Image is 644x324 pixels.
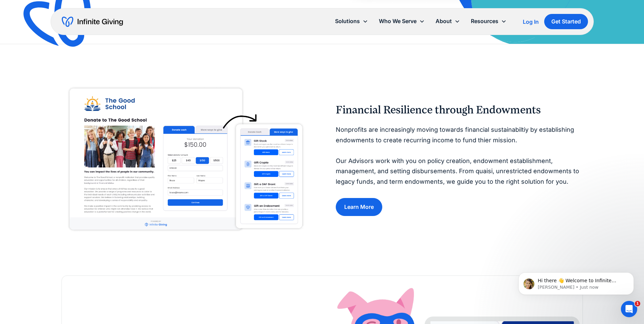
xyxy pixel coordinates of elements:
a: Get Started [544,14,588,29]
iframe: Intercom live chat [621,301,637,317]
span: 1 [635,301,640,306]
a: Learn More [336,198,382,216]
div: About [436,17,452,26]
h2: Financial Resilience through Endowments [336,104,583,116]
div: Solutions [335,17,360,26]
a: home [62,16,123,27]
div: Solutions [330,14,373,29]
iframe: Intercom notifications message [508,258,644,306]
img: A screenshot of Infinite Giving’s all-inclusive donation page, where you can accept stock donatio... [61,82,309,237]
div: Resources [471,17,498,26]
div: Who We Serve [379,17,417,26]
div: Log In [523,19,539,24]
a: Log In [523,18,539,26]
p: Nonprofits are increasingly moving towards financial sustainabiltiy by establishing endowments to... [336,125,583,187]
div: About [430,14,465,29]
div: Who We Serve [373,14,430,29]
div: Resources [465,14,512,29]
